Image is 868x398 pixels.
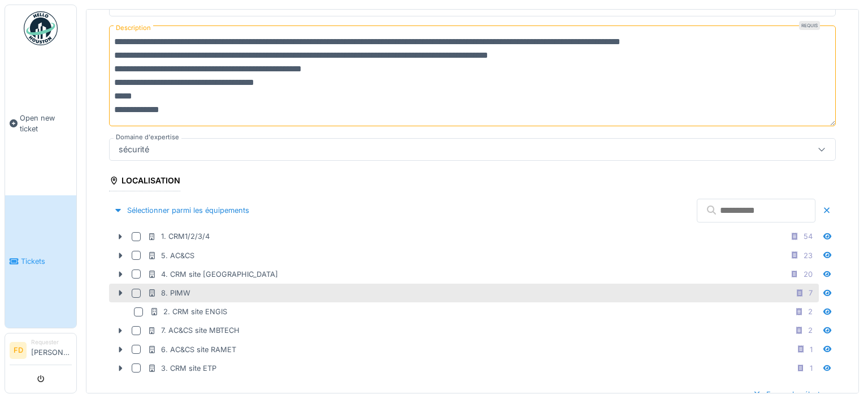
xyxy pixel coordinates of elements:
[31,338,72,362] li: [PERSON_NAME]
[10,338,72,365] a: FD Requester[PERSON_NAME]
[804,269,813,280] div: 20
[147,231,210,242] div: 1. CRM1/2/3/4
[20,113,72,134] span: Open new ticket
[147,269,278,280] div: 4. CRM site [GEOGRAPHIC_DATA]
[150,306,227,317] div: 2. CRM site ENGIS
[31,338,72,346] div: Requester
[10,342,27,359] li: FD
[109,172,180,191] div: Localisation
[804,231,813,242] div: 54
[114,21,153,35] label: Description
[21,256,72,267] span: Tickets
[808,325,813,336] div: 2
[5,52,76,195] a: Open new ticket
[804,250,813,261] div: 23
[24,11,58,45] img: Badge_color-CXgf-gQk.svg
[109,203,254,218] div: Sélectionner parmi les équipements
[808,306,813,317] div: 2
[147,344,236,355] div: 6. AC&CS site RAMET
[147,325,240,336] div: 7. AC&CS site MBTECH
[147,250,194,261] div: 5. AC&CS
[147,363,216,374] div: 3. CRM site ETP
[810,363,813,374] div: 1
[799,21,820,30] div: Requis
[5,195,76,328] a: Tickets
[114,132,181,142] label: Domaine d'expertise
[810,344,813,355] div: 1
[114,143,154,156] div: sécurité
[147,288,190,298] div: 8. PIMW
[809,288,813,298] div: 7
